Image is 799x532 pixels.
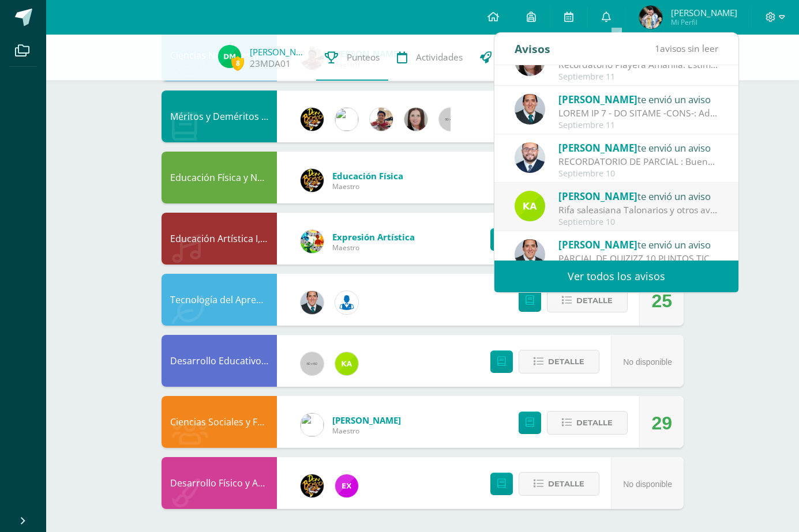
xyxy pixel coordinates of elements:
[558,155,719,168] div: RECORDATORIO DE PARCIAL : Buenas tardes Jovenes, se les recuerda que mañana hay parcial. Estudien...
[558,93,637,106] span: [PERSON_NAME]
[404,108,427,131] img: 8af0450cf43d44e38c4a1497329761f3.png
[558,252,719,265] div: PARCIAL DE QUIZIZZ 10 PUNTOS TICS: Buenas tardes Estimados todos GRUPO PROFESOR VICTOR AQUINO Rec...
[301,169,324,192] img: eda3c0d1caa5ac1a520cf0290d7c6ae4.png
[623,480,672,489] span: No disponible
[623,357,672,367] span: No disponible
[332,231,415,243] span: Expresión Artística
[471,35,555,81] a: Trayectoria
[558,203,719,217] div: Rifa saleasiana Talonarios y otros avisos 10 septiembre 2025: Estimados Padres de Familia Les sal...
[494,261,738,292] a: Ver todos los avisos
[162,90,277,142] div: Méritos y Deméritos 2do. Básico "D"
[347,51,380,63] span: Punteos
[547,289,628,312] button: Detalle
[639,6,662,29] img: afaf31fb24b47a4519f6e7e13dac0acf.png
[655,42,660,55] span: 1
[558,190,637,203] span: [PERSON_NAME]
[439,108,462,131] img: 60x60
[162,274,277,326] div: Tecnología del Aprendizaje y la Comunicación (Informática)
[301,108,324,131] img: eda3c0d1caa5ac1a520cf0290d7c6ae4.png
[335,291,358,314] img: 6ed6846fa57649245178fca9fc9a58dd.png
[332,170,403,182] span: Educación Física
[671,17,737,27] span: Mi Perfil
[519,350,599,373] button: Detalle
[162,213,277,265] div: Educación Artística I, Música y Danza
[558,188,719,203] div: te envió un aviso
[651,275,672,327] div: 25
[301,291,324,314] img: 2306758994b507d40baaa54be1d4aa7e.png
[558,237,719,252] div: te envió un aviso
[558,58,719,71] div: Recordatorio Playera Amarilla: Estimados estudiantes: Les recuerdo que el día de mañana deben de ...
[548,473,584,495] span: Detalle
[218,45,241,68] img: ee4cff8edc7560f86d5efa7cd81a43ae.png
[301,352,324,375] img: 60x60
[558,169,719,179] div: Septiembre 10
[576,412,613,433] span: Detalle
[332,426,401,436] span: Maestro
[558,72,719,82] div: Septiembre 11
[515,33,550,65] div: Avisos
[558,120,719,130] div: Septiembre 11
[301,413,324,436] img: 6dfd641176813817be49ede9ad67d1c4.png
[250,46,307,58] a: [PERSON_NAME]
[548,351,584,372] span: Detalle
[671,7,737,18] span: [PERSON_NAME]
[301,474,324,497] img: 21dcd0747afb1b787494880446b9b401.png
[335,352,358,375] img: 80c6179f4b1d2e3660951566ef3c631f.png
[332,182,403,191] span: Maestro
[316,35,388,81] a: Punteos
[162,396,277,448] div: Ciencias Sociales y Formación Ciudadana e Interculturalidad
[558,92,719,107] div: te envió un aviso
[558,107,719,120] div: TAREA NO 1 - IV UNIDAD -TICS-: Buenas tardes Estimados todos GRUPO PROFESOR AQUINO- II BASICO D R...
[231,56,244,70] span: 8
[332,414,401,426] span: [PERSON_NAME]
[519,472,599,496] button: Detalle
[547,411,628,435] button: Detalle
[558,141,637,154] span: [PERSON_NAME]
[162,335,277,387] div: Desarrollo Educativo y Proyecto de Vida
[655,42,718,55] span: avisos sin leer
[301,230,324,253] img: 159e24a6ecedfdf8f489544946a573f0.png
[162,152,277,203] div: Educación Física y Natación
[558,238,637,251] span: [PERSON_NAME]
[515,191,545,221] img: 80c6179f4b1d2e3660951566ef3c631f.png
[162,457,277,509] div: Desarrollo Físico y Artístico (Extracurricular)
[558,217,719,227] div: Septiembre 10
[335,474,358,497] img: ce84f7dabd80ed5f5aa83b4480291ac6.png
[370,108,393,131] img: cb93aa548b99414539690fcffb7d5efd.png
[651,397,672,449] div: 29
[515,142,545,173] img: eaa624bfc361f5d4e8a554d75d1a3cf6.png
[388,35,471,81] a: Actividades
[335,108,358,131] img: 6dfd641176813817be49ede9ad67d1c4.png
[576,290,613,311] span: Detalle
[515,239,545,270] img: 2306758994b507d40baaa54be1d4aa7e.png
[250,58,291,70] a: 23MDA01
[558,140,719,155] div: te envió un aviso
[416,51,463,63] span: Actividades
[332,243,415,252] span: Maestro
[515,94,545,124] img: 2306758994b507d40baaa54be1d4aa7e.png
